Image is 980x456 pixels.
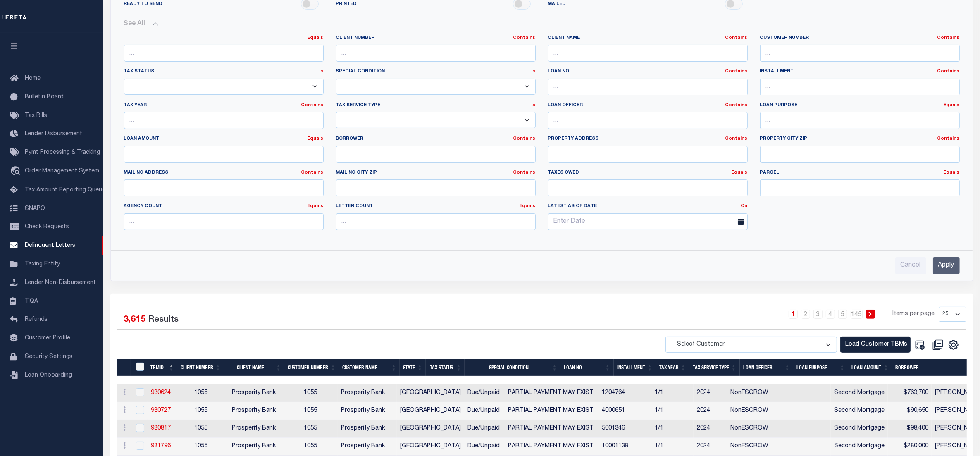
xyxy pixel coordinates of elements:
[338,420,397,438] td: Prosperity Bank
[10,166,23,177] i: travel_explore
[532,103,536,107] a: Is
[694,420,727,438] td: 2024
[124,170,324,177] label: Mailing Address
[336,136,536,143] label: BORROWER
[301,170,324,175] a: Contains
[944,170,960,175] a: Equals
[598,384,651,402] td: 1204764
[232,390,276,396] span: Prosperity Bank
[508,443,594,449] span: PARTIAL PAYMENT MAY EXIST
[194,425,207,431] span: 1055
[727,402,777,420] td: NonESCROW
[194,408,207,413] span: 1055
[25,261,60,267] span: Taxing Entity
[760,102,960,109] label: LOAN PURPOSE
[740,359,794,376] th: LOAN OFFICER: activate to sort column ascending
[548,45,748,62] input: ...
[124,20,960,28] button: See All
[508,390,594,396] span: PARTIAL PAYMENT MAY EXIST
[336,170,536,177] label: Mailing City Zip
[465,359,560,376] th: Special Condition: activate to sort column ascending
[651,402,694,420] td: 1/1
[397,384,464,402] td: [GEOGRAPHIC_DATA]
[467,425,500,431] span: Due/Unpaid
[25,298,38,304] span: TIQA
[732,170,748,175] a: Equals
[513,136,536,141] a: Contains
[336,213,536,230] input: ...
[831,384,888,402] td: Second Mortgage
[598,420,651,438] td: 5001346
[548,35,748,42] label: Client Name
[793,359,848,376] th: LOAN PURPOSE: activate to sort column ascending
[760,146,960,163] input: ...
[25,243,75,248] span: Delinquent Letters
[813,310,823,319] a: 3
[25,335,70,341] span: Customer Profile
[25,354,72,360] span: Security Settings
[124,45,324,62] input: ...
[831,420,888,438] td: Second Mortgage
[651,384,694,402] td: 1/1
[301,103,324,107] a: Contains
[25,187,105,193] span: Tax Amount Reporting Queue
[397,438,464,456] td: [GEOGRAPHIC_DATA]
[148,313,179,327] label: Results
[848,359,892,376] th: LOAN AMOUNT: activate to sort column ascending
[308,204,324,208] a: Equals
[25,205,45,211] span: SNAPQ
[895,257,926,274] input: Cancel
[741,204,748,208] a: On
[548,68,748,75] label: LOAN NO
[25,113,47,119] span: Tax Bills
[336,203,536,210] label: LETTER COUNT
[893,310,935,319] span: Items per page
[548,112,748,129] input: ...
[520,204,536,208] a: Equals
[467,443,500,449] span: Due/Unpaid
[151,425,171,431] a: 930817
[151,408,171,413] a: 930727
[304,443,317,449] span: 1055
[656,359,689,376] th: Tax Year: activate to sort column ascending
[124,102,324,109] label: Tax Year
[760,79,960,95] input: ...
[651,420,694,438] td: 1/1
[124,112,324,129] input: ...
[467,408,500,413] span: Due/Unpaid
[826,310,835,319] a: 4
[124,179,324,196] input: ...
[831,438,888,456] td: Second Mortgage
[232,408,276,413] span: Prosperity Bank
[151,443,171,449] a: 931796
[614,359,656,376] th: Installment: activate to sort column ascending
[542,203,754,210] label: LATEST AS OF DATE
[725,36,748,40] a: Contains
[124,203,324,210] label: Agency Count
[308,36,324,40] a: Equals
[397,420,464,438] td: [GEOGRAPHIC_DATA]
[25,76,41,81] span: Home
[304,390,317,396] span: 1055
[725,103,748,107] a: Contains
[397,402,464,420] td: [GEOGRAPHIC_DATA]
[338,384,397,402] td: Prosperity Bank
[151,390,171,396] a: 930624
[548,79,748,95] input: ...
[838,310,847,319] a: 5
[548,136,748,143] label: Property Address
[513,36,536,40] a: Contains
[937,69,960,74] a: Contains
[336,1,357,8] span: PRINTED
[944,103,960,107] a: Equals
[727,438,777,456] td: NonESCROW
[508,408,594,413] span: PARTIAL PAYMENT MAY EXIST
[727,384,777,402] td: NonESCROW
[25,131,82,137] span: Lender Disbursement
[694,402,727,420] td: 2024
[851,310,863,319] a: 145
[651,438,694,456] td: 1/1
[888,438,932,456] td: $280,000
[400,359,426,376] th: STATE: activate to sort column ascending
[548,179,748,196] input: ...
